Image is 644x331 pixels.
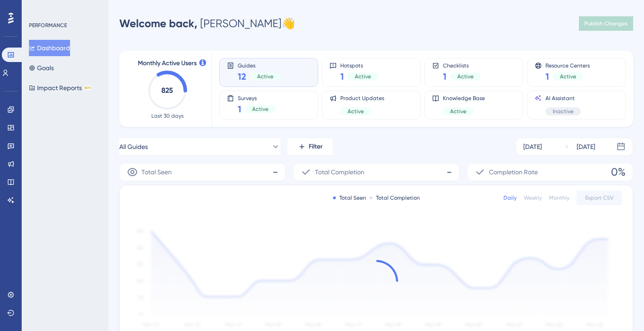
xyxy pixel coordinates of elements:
[257,73,273,80] span: Active
[560,73,576,80] span: Active
[553,108,573,115] span: Inactive
[141,167,172,177] span: Total Seen
[489,167,538,177] span: Completion Rate
[355,73,371,80] span: Active
[29,60,54,76] button: Goals
[29,22,67,29] div: PERFORMANCE
[29,40,70,56] button: Dashboard
[333,194,366,201] div: Total Seen
[238,103,241,115] span: 1
[450,108,466,115] span: Active
[457,73,474,80] span: Active
[238,70,246,83] span: 12
[161,86,173,95] text: 825
[584,20,628,27] span: Publish Changes
[545,95,581,102] span: AI Assistant
[340,62,378,68] span: Hotspots
[447,165,452,179] span: -
[138,58,197,69] span: Monthly Active Users
[524,194,542,201] div: Weekly
[545,70,549,83] span: 1
[523,141,542,152] div: [DATE]
[340,95,384,102] span: Product Updates
[119,17,197,30] span: Welcome back,
[273,165,278,179] span: -
[238,62,281,68] span: Guides
[309,141,323,152] span: Filter
[119,138,280,156] button: All Guides
[579,16,633,31] button: Publish Changes
[545,62,590,68] span: Resource Centers
[29,80,92,96] button: Impact ReportsBETA
[443,62,481,68] span: Checklists
[151,112,183,120] span: Last 30 days
[611,165,625,179] span: 0%
[549,194,569,201] div: Monthly
[119,141,148,152] span: All Guides
[503,194,517,201] div: Daily
[443,70,447,83] span: 1
[577,141,595,152] div: [DATE]
[340,70,344,83] span: 1
[84,86,92,90] div: BETA
[443,95,485,102] span: Knowledge Base
[370,194,420,201] div: Total Completion
[119,16,295,31] div: [PERSON_NAME] 👋
[577,191,622,205] button: Export CSV
[348,108,364,115] span: Active
[287,138,333,156] button: Filter
[252,106,268,113] span: Active
[238,95,276,101] span: Surveys
[585,194,614,201] span: Export CSV
[315,167,364,177] span: Total Completion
